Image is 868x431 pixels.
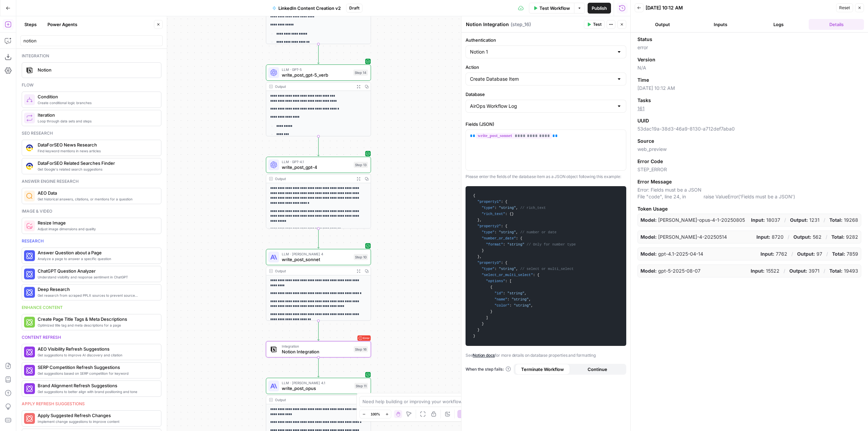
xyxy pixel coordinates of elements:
[789,268,820,274] p: 3971
[520,230,556,234] span: // number or date
[486,316,488,320] span: ]
[22,305,161,311] div: Enhance content
[477,261,501,265] span: "property3"
[784,217,786,223] p: /
[505,212,507,216] span: :
[470,48,614,55] input: Notion 1
[466,352,626,359] p: See for more details on database properties and formatting
[640,217,657,223] strong: Model:
[512,297,529,301] span: "string"
[824,217,825,223] p: /
[495,267,497,271] span: :
[477,218,479,222] span: }
[531,303,533,308] span: ,
[38,196,156,202] span: Get historical answers, citations, or mentions for a question
[486,279,505,283] span: "options"
[829,217,858,223] p: 19268
[751,217,780,223] p: 18037
[832,251,858,257] p: 7859
[43,19,81,30] button: Power Agents
[761,251,774,257] strong: Input:
[788,234,789,240] p: /
[38,322,156,328] span: Optimized title tag and meta descriptions for a page
[317,357,319,377] g: Edge from step_16 to step_11
[637,64,861,71] span: N/A
[26,67,33,74] img: Notion_app_logo.png
[510,303,512,308] span: :
[317,136,319,156] g: Edge from step_14 to step_13
[482,212,505,216] span: "rich_text"
[38,166,156,172] span: Get Google's related search suggestions
[501,200,503,204] span: :
[784,268,785,274] p: /
[371,411,380,417] span: 100%
[637,85,861,92] span: [DATE] 10:12 AM
[637,56,655,63] span: Version
[473,194,475,198] span: {
[38,352,156,358] span: Get suggestions to improve AI discovery and citation
[527,242,576,247] span: // Only for number type
[466,37,626,43] label: Authentication
[38,219,156,226] span: Resize Image
[477,255,479,259] span: }
[501,261,503,265] span: :
[473,353,495,358] a: Notion docs
[505,200,507,204] span: {
[637,125,861,132] span: 53dac19a-38d3-46a9-8130-a712def7aba0
[507,291,524,295] span: "string"
[831,234,845,240] strong: Total:
[637,138,654,144] span: Source
[499,267,516,271] span: "string"
[38,118,156,124] span: Loop through data sets and steps
[495,230,497,234] span: :
[38,389,156,394] span: Get suggestions to better align with brand positioning and tone
[317,321,319,340] g: Edge from step_10 to step_16
[22,401,161,407] div: Apply refresh suggestions
[505,279,507,283] span: :
[38,160,156,166] span: DataForSEO Related Searches Finder
[266,341,371,357] div: ErrorIntegrationNotion IntegrationStep 16
[826,251,828,257] p: /
[38,268,156,274] span: ChatGPT Question Analyzer
[505,224,507,228] span: {
[466,91,626,98] label: Database
[275,397,352,403] div: Output
[479,218,481,222] span: ,
[354,383,368,389] div: Step 11
[38,364,156,371] span: SERP Competition Refresh Suggestions
[38,100,156,105] span: Create conditional logic branches
[588,3,611,14] button: Publish
[539,5,570,12] span: Test Workflow
[640,251,657,257] strong: Model:
[791,251,793,257] p: /
[640,217,745,223] p: claude-opus-4-1-20250805
[829,217,843,223] strong: Total:
[637,44,861,51] span: error
[470,76,614,82] input: Create Database Item
[38,316,156,322] span: Create Page Title Tags & Meta Descriptions
[466,366,511,372] a: When the step fails:
[470,103,614,110] input: AirOps Workflow Log
[761,251,787,257] p: 7762
[829,268,843,274] strong: Total:
[270,346,277,353] img: Notion_app_logo.png
[466,173,626,180] p: Please enter the fields of the database item as a JSON object following this example:
[477,200,501,204] span: "property1"
[537,273,539,277] span: {
[38,112,156,118] span: Iteration
[756,234,770,240] strong: Input:
[637,187,861,200] span: Error: Fields must be a JSON File "code", line 24, in raise ValueError('Fields must be a JSON')
[26,163,33,170] img: 9u0p4zbvbrir7uayayktvs1v5eg0
[22,53,161,59] div: Integration
[38,382,156,389] span: Brand Alignment Refresh Suggestions
[640,251,703,257] p: gpt-4.1-2025-04-14
[22,82,161,88] div: Flow
[520,267,574,271] span: // select or multi_select
[831,234,858,240] p: 9282
[482,236,516,240] span: "number_or_date"
[693,19,748,30] button: Inputs
[640,234,657,240] strong: Model:
[637,36,652,43] span: Status
[790,217,808,223] strong: Output:
[516,236,518,240] span: :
